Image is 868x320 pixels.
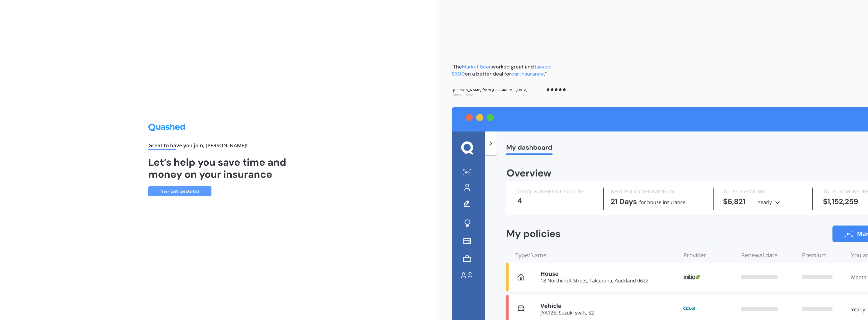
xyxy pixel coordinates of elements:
b: - [PERSON_NAME] from [GEOGRAPHIC_DATA] [452,87,528,97]
div: Great to have you join , [PERSON_NAME] ! [148,143,288,150]
img: dashboard.webp [452,107,868,320]
b: "The worked great and I on a better deal for ." [452,63,551,77]
span: car insurance [511,70,544,77]
span: Joined in 2021 [452,92,475,97]
a: Yes - Let’s get started [148,186,211,196]
h1: Let’s help you save time and money on your insurance [148,156,288,180]
span: saved $300 [452,63,551,77]
span: Market Scan [462,63,492,70]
